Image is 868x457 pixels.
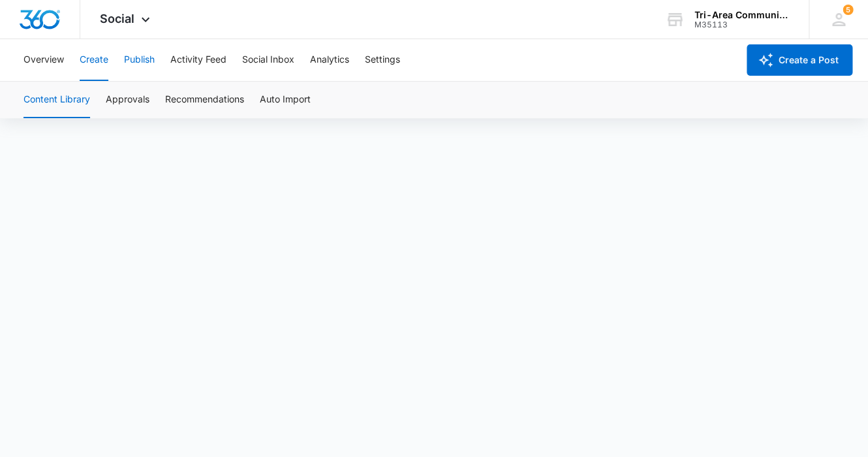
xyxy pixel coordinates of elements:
button: Approvals [106,82,149,118]
button: Content Library [23,82,90,118]
button: Auto Import [260,82,311,118]
div: account name [694,10,790,20]
button: Activity Feed [170,39,226,81]
button: Analytics [310,39,349,81]
button: Create a Post [747,44,852,76]
div: notifications count [843,5,853,15]
span: 5 [843,5,853,15]
span: Social [100,12,134,25]
button: Create [80,39,108,81]
button: Recommendations [165,82,244,118]
button: Overview [23,39,64,81]
div: account id [694,20,790,29]
button: Social Inbox [242,39,294,81]
button: Publish [124,39,155,81]
button: Settings [365,39,400,81]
